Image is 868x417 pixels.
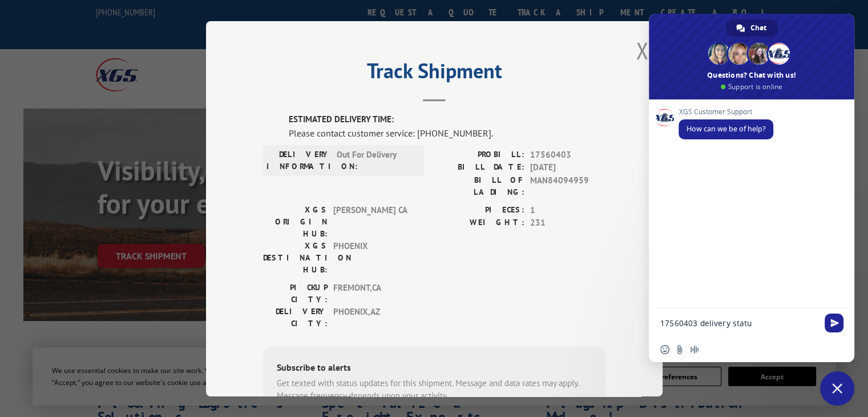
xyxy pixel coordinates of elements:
div: Subscribe to alerts [277,360,592,376]
span: XGS Customer Support [679,108,773,116]
label: WEIGHT: [434,216,524,230]
label: BILL OF LADING: [434,174,524,198]
div: Please contact customer service: [PHONE_NUMBER]. [289,126,605,139]
label: PROBILL: [434,148,524,161]
div: Get texted with status updates for this shipment. Message and data rates may apply. Message frequ... [277,376,592,402]
button: Close modal [636,35,648,66]
span: 17560403 [530,148,605,161]
textarea: Compose your message... [660,308,820,337]
span: Insert an emoji [660,345,669,354]
label: PICKUP CITY: [263,281,328,305]
label: XGS ORIGIN HUB: [263,203,328,239]
label: BILL DATE: [434,161,524,174]
h2: Track Shipment [263,63,605,85]
span: Send a file [675,345,684,354]
span: Out For Delivery [337,148,414,172]
span: 231 [530,216,605,230]
label: DELIVERY INFORMATION: [267,148,331,172]
span: [PERSON_NAME] CA [333,203,410,239]
a: Chat [726,19,778,37]
span: MAN84094959 [530,174,605,198]
span: PHOENIX [333,239,410,275]
span: PHOENIX , AZ [333,305,410,329]
a: Close chat [820,371,854,406]
label: XGS DESTINATION HUB: [263,239,328,275]
label: ESTIMATED DELIVERY TIME: [289,113,605,126]
label: PIECES: [434,203,524,216]
span: FREMONT , CA [333,281,410,305]
span: Audio message [690,345,699,354]
span: 1 [530,203,605,216]
span: Send [825,314,843,332]
span: Chat [750,19,766,37]
span: [DATE] [530,161,605,174]
span: How can we be of help? [687,124,765,134]
label: DELIVERY CITY: [263,305,328,329]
